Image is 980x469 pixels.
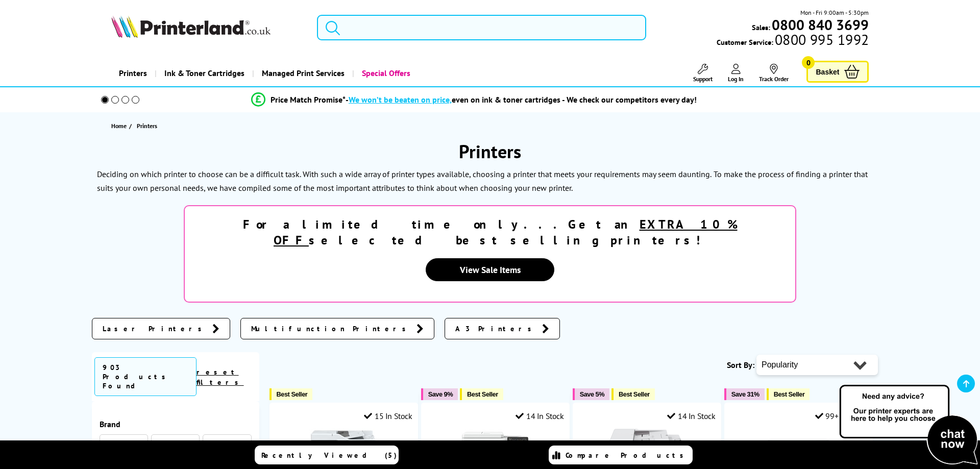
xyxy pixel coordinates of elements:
div: Brand [100,419,252,429]
span: Best Seller [619,390,650,398]
button: Save 9% [421,388,458,400]
span: Recently Viewed (5) [261,451,397,460]
span: Multifunction Printers [251,324,411,334]
div: 14 In Stock [667,411,715,421]
span: Sort By: [727,360,754,370]
a: View Sale Items [426,258,554,281]
a: Special Offers [352,60,418,86]
span: Printers [137,122,157,130]
a: Printers [111,60,155,86]
p: To make the process of finding a printer that suits your own personal needs, we have compiled som... [97,169,868,193]
span: Customer Service: [717,35,869,47]
span: Best Seller [467,390,498,398]
span: 903 Products Found [94,357,197,396]
button: Best Seller [767,388,810,400]
a: Laser Printers [92,318,230,339]
button: Best Seller [460,388,503,400]
span: Best Seller [774,390,805,398]
div: 99+ In Stock [815,411,867,421]
a: A3 Printers [445,318,560,339]
a: Managed Print Services [252,60,352,86]
span: Log In [728,75,744,83]
button: Save 31% [724,388,765,400]
a: Ink & Toner Cartridges [155,60,252,86]
a: Compare Products [549,446,693,464]
div: 15 In Stock [364,411,412,421]
span: A3 Printers [455,324,537,334]
span: Support [693,75,713,83]
button: Save 5% [573,388,609,400]
a: Track Order [759,64,789,83]
span: Save 31% [731,390,759,398]
span: Compare Products [566,451,689,460]
b: 0800 840 3699 [772,15,869,34]
a: Basket 0 [806,61,869,83]
div: - even on ink & toner cartridges - We check our competitors every day! [346,94,697,105]
span: Sales: [752,22,770,32]
a: Printerland Logo [111,15,304,40]
span: 0 [802,56,815,69]
strong: For a limited time only...Get an selected best selling printers! [243,216,738,248]
span: Save 9% [428,390,453,398]
a: Log In [728,64,744,83]
p: Deciding on which printer to choose can be a difficult task. With such a wide array of printer ty... [97,169,712,179]
button: Best Seller [611,388,655,400]
span: Laser Printers [103,324,207,334]
span: Ink & Toner Cartridges [164,60,244,86]
a: reset filters [197,367,244,387]
a: Recently Viewed (5) [255,446,399,464]
img: Open Live Chat window [837,383,980,467]
span: Price Match Promise* [271,94,346,105]
a: Support [693,64,713,83]
a: 0800 840 3699 [770,20,869,30]
span: Save 5% [580,390,604,398]
a: Home [111,120,129,131]
div: 14 In Stock [516,411,563,421]
span: Mon - Fri 9:00am - 5:30pm [800,8,869,17]
span: Best Seller [277,390,308,398]
img: Printerland Logo [111,15,271,38]
span: Basket [816,65,839,79]
li: modal_Promise [87,91,861,109]
span: 0800 995 1992 [773,35,869,44]
button: Best Seller [269,388,313,400]
h1: Printers [92,139,888,163]
a: Multifunction Printers [240,318,434,339]
u: EXTRA 10% OFF [274,216,738,248]
span: We won’t be beaten on price, [349,94,452,105]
